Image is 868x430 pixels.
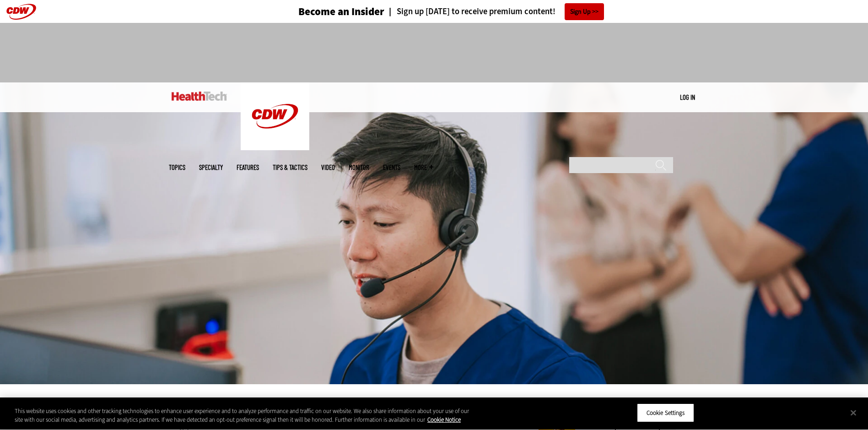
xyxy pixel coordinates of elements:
[349,164,369,171] a: MonITor
[237,164,259,171] a: Features
[264,6,384,17] a: Become an Insider
[637,403,694,423] button: Cookie Settings
[383,164,400,171] a: Events
[169,164,185,171] span: Topics
[427,416,461,424] a: More information about your privacy
[15,407,477,425] div: This website uses cookies and other tracking technologies to enhance user experience and to analy...
[680,93,695,101] a: Log in
[298,6,384,17] h3: Become an Insider
[384,7,555,16] a: Sign up [DATE] to receive premium content!
[172,92,227,101] img: Home
[321,164,335,171] a: Video
[680,93,695,102] div: User menu
[199,164,223,171] span: Specialty
[414,164,433,171] span: More
[241,143,309,152] a: CDW
[268,32,601,73] iframe: advertisement
[241,82,309,150] img: Home
[843,403,863,423] button: Close
[273,164,307,171] a: Tips & Tactics
[565,3,604,20] a: Sign Up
